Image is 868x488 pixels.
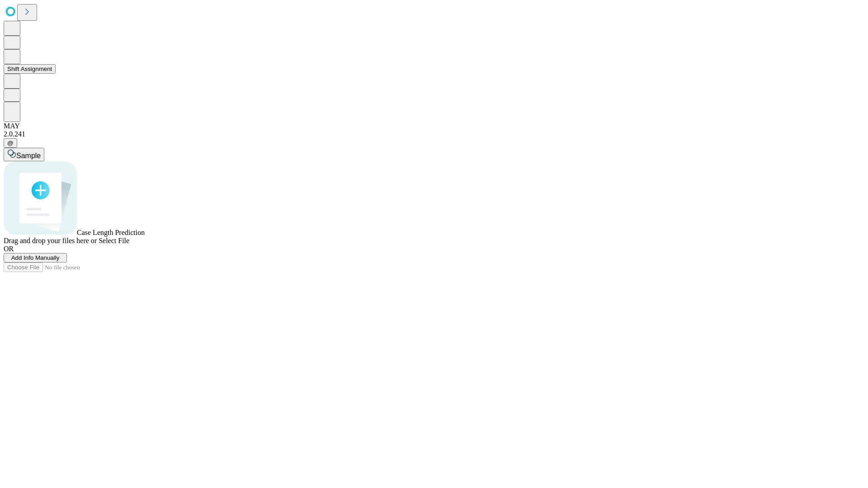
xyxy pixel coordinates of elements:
[7,140,14,146] span: @
[4,138,17,148] button: @
[99,237,129,244] span: Select File
[77,229,145,236] span: Case Length Prediction
[4,148,44,161] button: Sample
[11,254,60,261] span: Add Info Manually
[4,130,864,138] div: 2.0.241
[4,122,864,130] div: MAY
[16,152,41,160] span: Sample
[4,253,67,263] button: Add Info Manually
[4,237,97,244] span: Drag and drop your files here or
[4,64,56,74] button: Shift Assignment
[4,245,14,253] span: OR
